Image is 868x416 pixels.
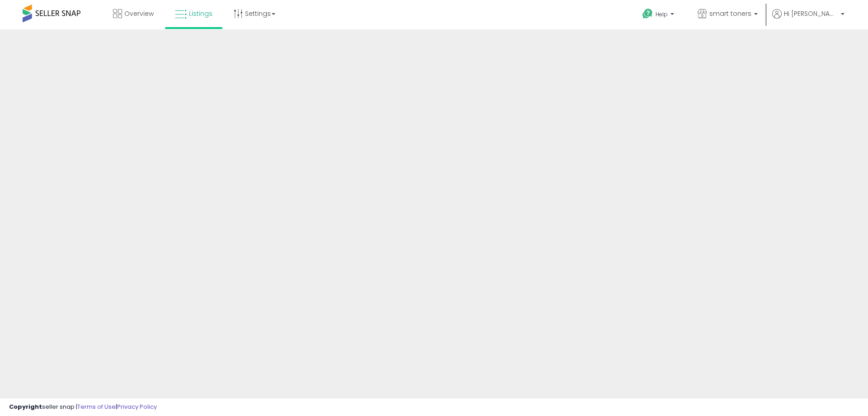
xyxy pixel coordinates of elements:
[117,402,157,411] a: Privacy Policy
[9,403,157,411] div: seller snap | |
[9,402,42,411] strong: Copyright
[189,9,212,18] span: Listings
[124,9,154,18] span: Overview
[709,9,751,18] span: smart toners
[77,402,116,411] a: Terms of Use
[656,10,668,18] span: Help
[772,9,844,29] a: Hi [PERSON_NAME]
[642,8,653,19] i: Get Help
[784,9,838,18] span: Hi [PERSON_NAME]
[635,1,683,29] a: Help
